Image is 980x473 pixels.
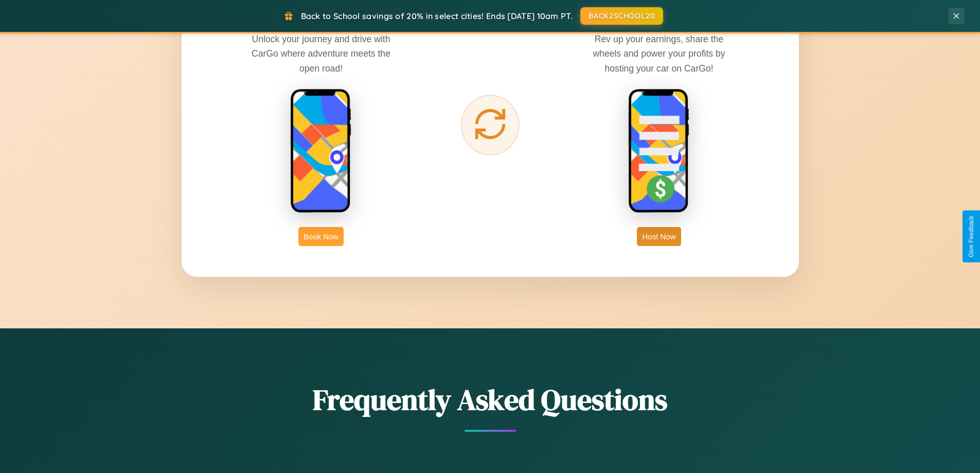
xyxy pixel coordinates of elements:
h2: Frequently Asked Questions [182,380,799,419]
div: Give Feedback [968,216,975,257]
button: Book Now [298,227,344,246]
img: host phone [628,89,690,214]
span: Back to School savings of 20% in select cities! Ends [DATE] 10am PT. [301,11,573,21]
p: Unlock your journey and drive with CarGo where adventure meets the open road! [244,32,398,75]
button: BACK2SCHOOL20 [580,7,663,25]
img: rent phone [290,89,352,214]
button: Host Now [637,227,681,246]
p: Rev up your earnings, share the wheels and power your profits by hosting your car on CarGo! [582,32,736,75]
